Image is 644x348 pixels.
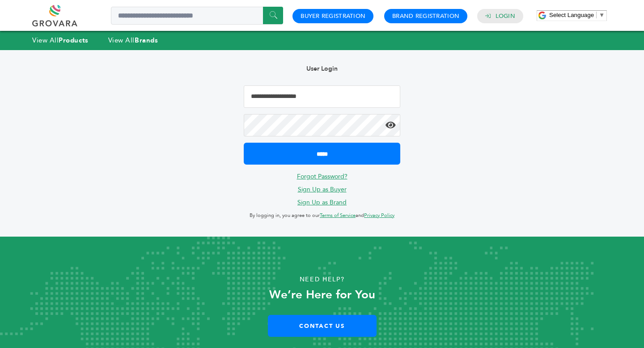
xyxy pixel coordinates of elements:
[392,12,459,20] a: Brand Registration
[32,273,612,286] p: Need Help?
[496,12,515,20] a: Login
[599,12,605,18] span: ▼
[298,185,347,194] a: Sign Up as Buyer
[268,315,377,337] a: Contact Us
[301,12,365,20] a: Buyer Registration
[59,36,88,45] strong: Products
[297,198,347,207] a: Sign Up as Brand
[364,212,394,219] a: Privacy Policy
[320,212,356,219] a: Terms of Service
[244,85,400,108] input: Email Address
[549,12,605,18] a: Select Language​
[549,12,594,18] span: Select Language
[108,36,158,45] a: View AllBrands
[111,7,283,25] input: Search a product or brand...
[297,172,347,181] a: Forgot Password?
[244,114,400,136] input: Password
[244,210,400,221] p: By logging in, you agree to our and
[135,36,158,45] strong: Brands
[306,64,338,73] b: User Login
[269,287,375,303] strong: We’re Here for You
[32,36,89,45] a: View AllProducts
